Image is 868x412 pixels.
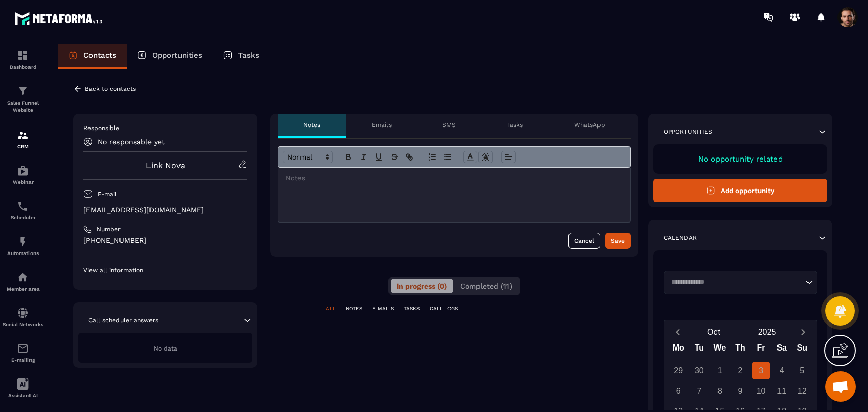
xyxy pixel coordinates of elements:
input: Search for option [668,277,803,288]
p: Tasks [238,51,259,60]
p: SMS [442,121,456,129]
p: Back to contacts [85,85,136,92]
p: Dashboard [3,64,43,70]
p: WhatsApp [574,121,605,129]
div: 3 [752,362,770,379]
p: NOTES [346,305,362,312]
p: Responsible [83,124,247,132]
img: logo [14,9,106,28]
div: 8 [711,382,729,400]
div: 29 [670,362,687,379]
div: Su [792,341,813,359]
div: Mở cuộc trò chuyện [825,371,856,402]
p: Sales Funnel Website [3,100,43,114]
img: automations [17,236,29,248]
p: Social Networks [3,322,43,327]
a: automationsautomationsMember area [3,264,43,299]
a: automationsautomationsAutomations [3,228,43,264]
img: email [17,342,29,355]
p: Number [97,225,121,233]
img: automations [17,165,29,177]
div: We [709,341,730,359]
button: Save [605,233,631,249]
img: formation [17,49,29,61]
a: Opportunities [127,44,213,69]
div: 11 [773,382,791,400]
img: automations [17,271,29,283]
button: Cancel [568,233,600,249]
p: Contacts [83,51,116,60]
div: 7 [690,382,708,400]
p: TASKS [404,305,420,312]
img: scheduler [17,200,29,212]
div: Mo [668,341,689,359]
div: Fr [751,341,771,359]
div: Search for option [664,271,817,294]
button: Open years overlay [740,323,794,341]
img: social-network [17,307,29,319]
button: In progress (0) [391,279,453,293]
div: 30 [690,362,708,379]
a: formationformationSales Funnel Website [3,77,43,121]
div: Sa [771,341,792,359]
a: Tasks [213,44,270,69]
a: formationformationCRM [3,121,43,157]
button: Previous month [668,325,687,339]
button: Next month [794,325,813,339]
a: formationformationDashboard [3,42,43,77]
p: Webinar [3,179,43,185]
span: No data [154,345,177,352]
div: 10 [752,382,770,400]
p: Automations [3,250,43,256]
p: No opportunity related [664,154,817,164]
p: E-mailing [3,357,43,363]
p: Assistant AI [3,393,43,398]
a: Link Nova [146,161,185,170]
span: Completed (11) [460,282,512,290]
p: No responsable yet [98,138,165,146]
div: 6 [670,382,687,400]
p: Call scheduler answers [88,316,158,324]
p: [PHONE_NUMBER] [83,236,247,245]
p: Opportunities [664,128,712,136]
p: CALL LOGS [430,305,458,312]
p: Opportunities [152,51,202,60]
p: CRM [3,144,43,149]
p: ALL [326,305,336,312]
div: Tu [689,341,710,359]
p: Member area [3,286,43,292]
img: formation [17,85,29,97]
div: 4 [773,362,791,379]
p: View all information [83,266,247,274]
p: Notes [303,121,320,129]
a: automationsautomationsWebinar [3,157,43,193]
p: E-MAILS [372,305,394,312]
p: Scheduler [3,215,43,220]
div: 2 [732,362,750,379]
div: Th [730,341,751,359]
div: 9 [732,382,750,400]
span: In progress (0) [397,282,447,290]
button: Open months overlay [687,323,740,341]
div: Save [611,236,625,246]
button: Add opportunity [653,179,827,202]
a: Contacts [58,44,127,69]
a: Assistant AI [3,370,43,406]
div: 12 [793,382,811,400]
p: [EMAIL_ADDRESS][DOMAIN_NAME] [83,205,247,215]
img: formation [17,129,29,141]
a: social-networksocial-networkSocial Networks [3,299,43,335]
button: Completed (11) [454,279,518,293]
p: Calendar [664,234,697,242]
div: 5 [793,362,811,379]
p: E-mail [98,190,117,198]
a: schedulerschedulerScheduler [3,193,43,228]
div: 1 [711,362,729,379]
p: Tasks [506,121,523,129]
a: emailemailE-mailing [3,335,43,370]
p: Emails [372,121,392,129]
